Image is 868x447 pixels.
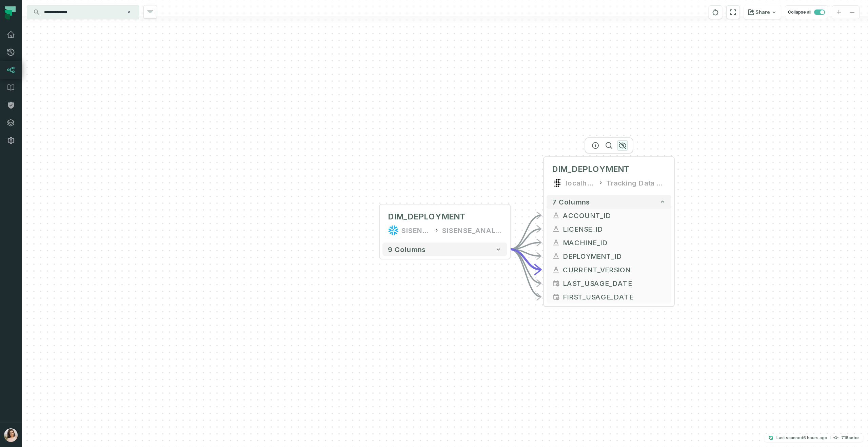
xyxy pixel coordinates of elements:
span: string [552,211,560,219]
span: LAST_USAGE_DATE [563,278,666,288]
span: 7 columns [552,198,590,206]
span: CURRENT_VERSION [563,265,666,275]
button: Collapse all [785,5,828,19]
span: 9 columns [388,245,426,253]
relative-time: Aug 11, 2025, 4:35 AM GMT+3 [803,435,827,440]
g: Edge from 696f59c4001ced45494e131a132aba52 to dec7e9fd0e860363c2bbe405ed56a03f [510,215,541,249]
div: Tracking Data Exploration [606,177,666,188]
span: date [552,279,560,287]
button: zoom out [846,6,859,19]
g: Edge from 696f59c4001ced45494e131a132aba52 to dec7e9fd0e860363c2bbe405ed56a03f [510,229,541,249]
span: string [552,266,560,274]
button: Share [744,5,781,19]
span: date [552,293,560,301]
div: SISENSE_ANALYTICS_PRODUCTION [442,225,502,236]
span: string [552,225,560,233]
div: SISENSE_ANALYTICS_PRODUCTION [401,225,431,236]
g: Edge from 696f59c4001ced45494e131a132aba52 to dec7e9fd0e860363c2bbe405ed56a03f [510,249,541,256]
span: DEPLOYMENT_ID [563,251,666,261]
div: DIM_DEPLOYMENT [388,211,466,222]
p: Last scanned [776,434,827,441]
button: MACHINE_ID [547,236,671,249]
span: string [552,252,560,260]
img: avatar of Kateryna Viflinzider [4,428,18,442]
g: Edge from 696f59c4001ced45494e131a132aba52 to dec7e9fd0e860363c2bbe405ed56a03f [510,242,541,249]
button: DEPLOYMENT_ID [547,249,671,263]
span: ACCOUNT_ID [563,210,666,220]
g: Edge from 696f59c4001ced45494e131a132aba52 to dec7e9fd0e860363c2bbe405ed56a03f [510,249,541,270]
span: MACHINE_ID [563,237,666,248]
button: FIRST_USAGE_DATE [547,290,671,304]
button: ACCOUNT_ID [547,209,671,222]
span: DIM_DEPLOYMENT [552,164,630,175]
h4: 716aebe [841,436,859,440]
button: Clear search query [125,9,132,16]
button: LICENSE_ID [547,222,671,236]
g: Edge from 696f59c4001ced45494e131a132aba52 to dec7e9fd0e860363c2bbe405ed56a03f [510,249,541,283]
div: localhost [566,177,595,188]
g: Edge from 696f59c4001ced45494e131a132aba52 to dec7e9fd0e860363c2bbe405ed56a03f [510,249,541,297]
span: string [552,238,560,247]
button: CURRENT_VERSION [547,263,671,276]
span: FIRST_USAGE_DATE [563,292,666,302]
span: LICENSE_ID [563,224,666,234]
button: Last scanned[DATE] 04:35:40716aebe [764,434,863,442]
button: LAST_USAGE_DATE [547,276,671,290]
